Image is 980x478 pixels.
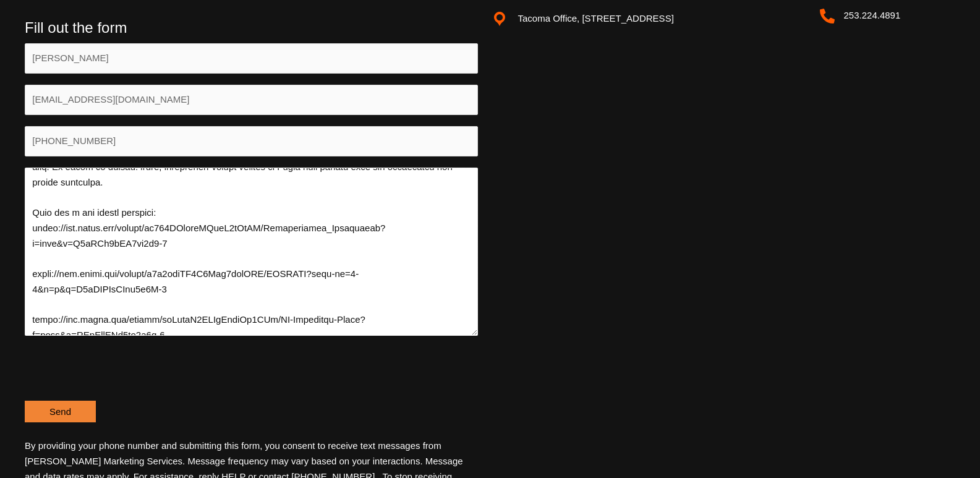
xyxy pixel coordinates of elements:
[25,401,96,422] input: Send
[844,8,901,23] p: 253.224.4891
[518,12,674,27] p: Tacoma Office, [STREET_ADDRESS]
[25,43,478,74] input: Your Name
[25,352,213,400] iframe: reCAPTCHA
[25,19,478,37] h4: Fill out the form
[25,19,478,422] form: Contact form
[25,126,478,156] input: Your Phone Number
